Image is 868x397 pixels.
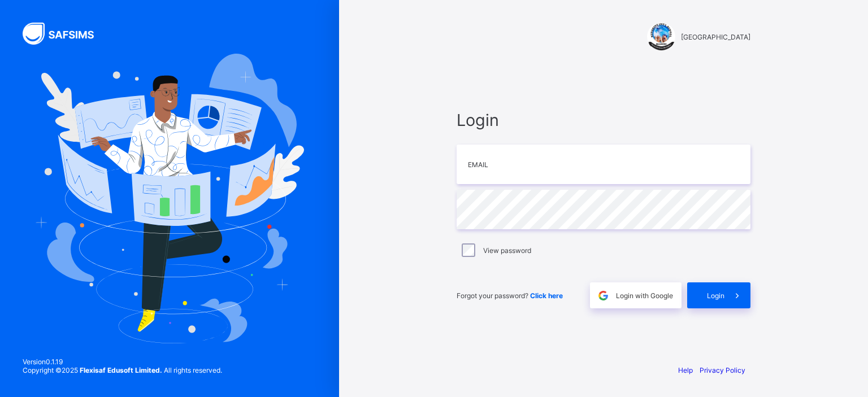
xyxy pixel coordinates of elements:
span: Forgot your password? [457,291,563,300]
img: SAFSIMS Logo [23,23,107,45]
span: Login [457,110,750,130]
a: Privacy Policy [700,366,745,374]
img: google.396cfc9801f0270233282035f929180a.svg [597,289,610,302]
strong: Flexisaf Edusoft Limited. [80,366,162,374]
span: Copyright © 2025 All rights reserved. [23,366,222,374]
span: Login [707,291,724,300]
span: [GEOGRAPHIC_DATA] [681,33,750,41]
span: Login with Google [616,291,673,300]
a: Help [678,366,693,374]
a: Click here [530,291,563,300]
span: Version 0.1.19 [23,357,222,366]
img: Hero Image [35,54,304,343]
label: View password [483,246,531,255]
